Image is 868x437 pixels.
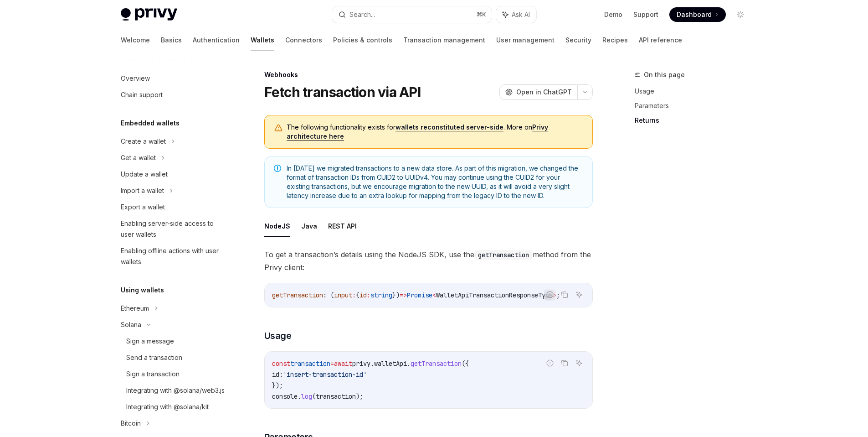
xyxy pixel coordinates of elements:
a: Parameters [635,99,755,113]
span: The following functionality exists for . More on [287,123,583,141]
button: Toggle dark mode [733,7,748,22]
div: Get a wallet [121,152,156,163]
span: console [272,392,298,401]
span: Open in ChatGPT [516,88,572,97]
span: To get a transaction’s details using the NodeJS SDK, use the method from the Privy client: [264,248,593,274]
a: Usage [635,84,755,99]
span: ( [312,392,316,401]
a: Integrating with @solana/web3.js [113,382,230,399]
svg: Note [274,165,281,172]
div: Chain support [121,89,163,100]
h1: Fetch transaction via API [264,84,421,100]
a: Basics [161,29,182,51]
button: Ask AI [496,6,536,23]
a: Sign a message [113,333,230,349]
button: Report incorrect code [544,357,556,369]
code: getTransaction [474,250,533,260]
span: : [352,291,356,299]
span: getTransaction [272,291,323,299]
div: Integrating with @solana/web3.js [126,385,225,396]
span: => [400,291,407,299]
div: Integrating with @solana/kit [126,401,209,412]
span: getTransaction [411,359,462,368]
a: Demo [604,10,622,19]
span: log [301,392,312,401]
button: Open in ChatGPT [499,84,577,100]
span: Usage [264,329,292,342]
div: Enabling offline actions with user wallets [121,245,225,267]
div: Sign a message [126,336,174,347]
div: Import a wallet [121,185,164,196]
span: Ask AI [512,10,530,19]
span: . [298,392,301,401]
span: In [DATE] we migrated transactions to a new data store. As part of this migration, we changed the... [287,164,583,200]
button: REST API [328,215,357,237]
span: }) [392,291,400,299]
a: Update a wallet [113,166,230,182]
a: Integrating with @solana/kit [113,399,230,415]
button: Java [301,215,317,237]
button: Ask AI [573,289,585,301]
a: Export a wallet [113,199,230,215]
button: Report incorrect code [544,289,556,301]
span: const [272,359,290,368]
a: Policies & controls [333,29,392,51]
span: await [334,359,352,368]
a: Welcome [121,29,150,51]
span: transaction [316,392,356,401]
span: ({ [462,359,469,368]
span: ); [356,392,363,401]
a: Enabling server-side access to user wallets [113,215,230,243]
a: Security [565,29,591,51]
span: : ( [323,291,334,299]
div: Ethereum [121,303,149,314]
div: Webhooks [264,70,593,79]
span: Promise [407,291,432,299]
span: = [330,359,334,368]
span: privy [352,359,370,368]
span: . [370,359,374,368]
span: input [334,291,352,299]
span: . [407,359,411,368]
span: ⌘ K [477,11,486,18]
span: : [367,291,370,299]
a: Chain support [113,87,230,103]
a: Returns [635,113,755,128]
span: id [360,291,367,299]
a: Recipes [602,29,628,51]
span: Dashboard [677,10,712,19]
span: On this page [644,69,685,80]
span: ; [556,291,560,299]
div: Search... [349,9,375,20]
button: Copy the contents from the code block [559,357,570,369]
span: WalletApiTransactionResponseType [436,291,553,299]
div: Sign a transaction [126,369,180,380]
svg: Warning [274,124,283,133]
a: Overview [113,70,230,87]
h5: Embedded wallets [121,118,180,129]
span: id: [272,370,283,379]
button: Ask AI [573,357,585,369]
div: Enabling server-side access to user wallets [121,218,225,240]
a: API reference [639,29,682,51]
img: light logo [121,8,177,21]
a: Dashboard [669,7,726,22]
div: Export a wallet [121,202,165,213]
span: 'insert-transaction-id' [283,370,367,379]
button: Copy the contents from the code block [559,289,570,301]
button: Search...⌘K [332,6,492,23]
span: }); [272,381,283,390]
span: walletApi [374,359,407,368]
a: wallets reconstituted server-side [395,123,503,131]
a: Support [633,10,658,19]
span: string [370,291,392,299]
a: Send a transaction [113,349,230,366]
a: Transaction management [403,29,485,51]
a: Authentication [193,29,240,51]
span: transaction [290,359,330,368]
div: Bitcoin [121,418,141,429]
div: Overview [121,73,150,84]
a: Connectors [285,29,322,51]
button: NodeJS [264,215,290,237]
span: { [356,291,360,299]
